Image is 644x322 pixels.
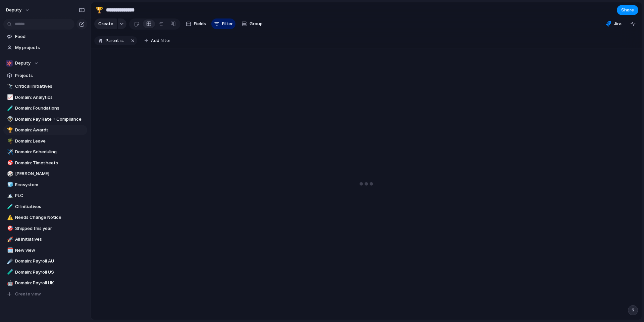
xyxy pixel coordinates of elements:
a: ✈️Domain: Scheduling [3,147,87,157]
span: Domain: Payroll US [15,269,85,276]
span: Create view [15,291,41,297]
span: Domain: Awards [15,127,85,133]
a: 🧪CI Initiatives [3,202,87,212]
span: Domain: Timesheets [15,160,85,166]
div: 🏆 [7,126,12,134]
button: 🧪 [6,203,13,210]
button: 🤖 [6,280,13,286]
button: deputy [3,5,33,15]
div: 🤖 [7,279,12,287]
span: Group [250,21,263,27]
a: 🚀All Initiatives [3,234,87,244]
button: Filter [211,18,235,29]
a: ☄️Domain: Payroll AU [3,256,87,266]
span: Parent [106,38,119,44]
a: 🤖Domain: Payroll UK [3,278,87,288]
button: 🧪 [6,105,13,112]
button: 🎯 [6,225,13,232]
div: 🎯Shipped this year [3,224,87,234]
span: Share [621,7,634,13]
span: Domain: Analytics [15,94,85,101]
button: 🌴 [6,138,13,145]
span: [PERSON_NAME] [15,170,85,177]
button: 🏔️ [6,192,13,199]
span: is [120,38,124,44]
a: 📈Domain: Analytics [3,92,87,103]
a: 🧪Domain: Payroll US [3,267,87,277]
button: 🏆 [6,127,13,133]
button: ✈️ [6,149,13,155]
span: My projects [15,44,85,51]
button: 👽 [6,116,13,123]
div: 🌴 [7,137,12,145]
button: Add filter [141,36,174,45]
span: All Initiatives [15,236,85,243]
button: Share [617,5,638,15]
div: ⚠️ [7,214,12,222]
span: Domain: Leave [15,138,85,145]
span: Feed [15,33,85,40]
div: 🧊 [7,181,12,189]
a: 🔭Critical Initiatives [3,81,87,91]
span: Domain: Foundations [15,105,85,112]
span: Create [98,21,113,27]
div: 🗓️ [7,246,12,254]
button: 🔭 [6,83,13,90]
button: 🗓️ [6,247,13,254]
button: Jira [603,19,624,29]
div: ⚠️Needs Change Notice [3,212,87,223]
button: 🎯 [6,160,13,166]
button: ⚠️ [6,214,13,221]
span: Domain: Scheduling [15,149,85,155]
a: 🗓️New view [3,245,87,255]
div: 🚀 [7,236,12,243]
button: 🚀 [6,236,13,243]
span: Jira [614,21,622,27]
span: Domain: Pay Rate + Compliance [15,116,85,123]
span: Deputy [15,60,31,67]
div: ☄️ [7,257,12,265]
span: PLC [15,192,85,199]
a: 👽Domain: Pay Rate + Compliance [3,114,87,124]
div: ✈️ [7,148,12,156]
button: ☄️ [6,258,13,265]
a: 🧪Domain: Foundations [3,103,87,113]
span: Projects [15,72,85,79]
div: 🎯 [7,159,12,167]
div: 🔭 [7,83,12,90]
button: Create [94,18,117,29]
div: 👽 [7,115,12,123]
div: 🎲[PERSON_NAME] [3,169,87,179]
button: Fields [183,18,209,29]
span: Ecosystem [15,182,85,188]
div: 🏆 [96,5,103,14]
button: 📈 [6,94,13,101]
span: Domain: Payroll AU [15,258,85,265]
a: 🏔️PLC [3,191,87,201]
div: 🎯 [7,225,12,232]
button: Deputy [3,58,87,68]
span: Needs Change Notice [15,214,85,221]
span: Add filter [151,38,170,44]
button: 🧊 [6,182,13,188]
a: 🏆Domain: Awards [3,125,87,135]
span: New view [15,247,85,254]
div: 🏔️ [7,192,12,200]
span: deputy [6,7,21,13]
a: Projects [3,71,87,81]
button: 🏆 [94,5,105,15]
div: 🧪 [7,203,12,210]
div: 🎲 [7,170,12,178]
div: 🎯Domain: Timesheets [3,158,87,168]
div: 🧪 [7,105,12,112]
